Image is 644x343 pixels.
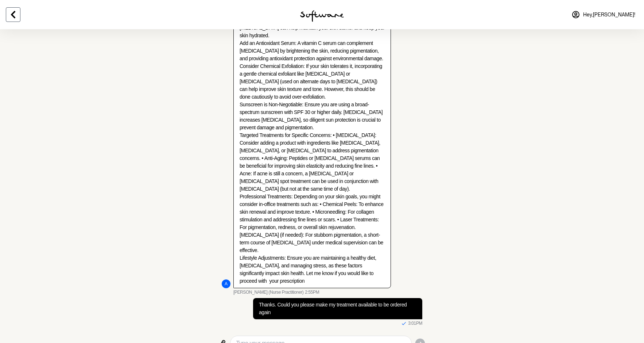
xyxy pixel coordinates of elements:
[240,39,385,62] li: Add an Antioxidant Serum: A vitamin C serum can complement [MEDICAL_DATA] by brightening the skin...
[567,6,640,23] a: Hey,[PERSON_NAME]!
[233,290,303,296] span: [PERSON_NAME] (Nurse Practitioner)
[240,193,385,231] li: Professional Treatments: Depending on your skin goals, you might consider in-office treatments su...
[300,10,344,22] img: software logo
[240,132,385,193] li: Targeted Treatments for Specific Concerns: • [MEDICAL_DATA]: Consider adding a product with ingre...
[240,254,385,285] li: Lifestyle Adjustments: Ensure you are maintaining a healthy diet, [MEDICAL_DATA], and managing st...
[408,321,422,327] time: 2025-08-18T07:01:07.431Z
[240,62,385,101] li: Consider Chemical Exfoliation: If your skin tolerates it, incorporating a gentle chemical exfolia...
[305,290,319,296] time: 2025-08-18T06:55:08.934Z
[583,12,635,18] span: Hey, [PERSON_NAME] !
[240,231,385,254] li: [MEDICAL_DATA] (if needed): For stubborn pigmentation, a short-term course of [MEDICAL_DATA] unde...
[259,301,416,316] p: Thanks. Could you please make my treatment available to be ordered again
[222,279,230,288] div: Annie Butler (Nurse Practitioner)
[222,279,230,288] div: A
[240,101,385,132] li: Sunscreen is Non-Negotiable: Ensure you are using a broad-spectrum sunscreen with SPF 30 or highe...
